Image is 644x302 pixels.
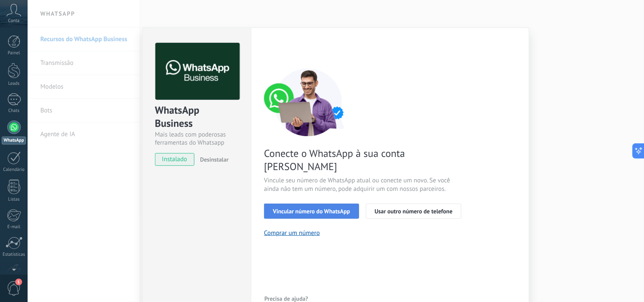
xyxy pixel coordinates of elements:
button: Comprar um número [264,229,320,237]
span: Usar outro número de telefone [375,208,453,214]
div: Calendário [2,167,26,173]
img: logo_main.png [155,43,240,100]
button: Desinstalar [197,153,228,166]
div: E-mail [2,224,26,230]
div: Mais leads com poderosas ferramentas do Whatsapp [155,131,239,147]
img: connect number [264,68,353,136]
button: Vincular número do WhatsApp [264,204,359,219]
span: Conta [8,18,20,24]
span: Vincule seu número de WhatsApp atual ou conecte um novo. Se você ainda não tem um número, pode ad... [264,176,466,193]
div: Painel [2,50,26,56]
span: Conecte o WhatsApp à sua conta [PERSON_NAME] [264,147,466,173]
span: Desinstalar [200,156,228,163]
button: Usar outro número de telefone [366,204,462,219]
div: WhatsApp [2,137,26,145]
div: Listas [2,197,26,202]
span: Vincular número do WhatsApp [273,208,350,214]
div: WhatsApp Business [155,103,239,131]
span: Precisa de ajuda? [264,296,308,302]
div: Leads [2,81,26,87]
div: Chats [2,108,26,114]
span: instalado [155,153,194,166]
div: Estatísticas [2,252,26,257]
span: 1 [15,279,22,285]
